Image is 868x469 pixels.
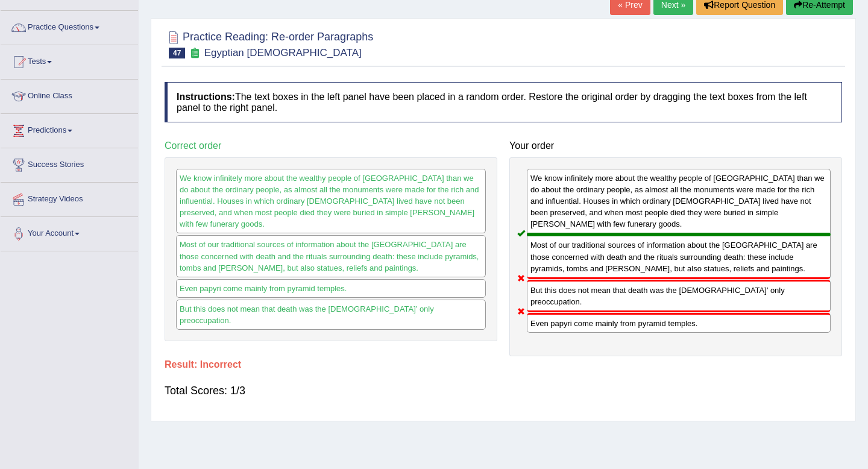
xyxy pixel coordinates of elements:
a: Predictions [1,114,138,144]
small: Exam occurring question [188,48,201,59]
div: We know infinitely more about the wealthy people of [GEOGRAPHIC_DATA] than we do about the ordina... [176,169,486,234]
div: Even papyri come mainly from pyramid temples. [176,279,486,298]
a: Online Class [1,80,138,110]
a: Practice Questions [1,11,138,41]
a: Strategy Videos [1,183,138,213]
span: 47 [169,48,185,58]
h4: The text boxes in the left panel have been placed in a random order. Restore the original order b... [165,82,842,122]
div: Total Scores: 1/3 [165,376,842,405]
h4: Your order [509,140,842,151]
h4: Correct order [165,140,497,151]
div: But this does not mean that death was the [DEMOGRAPHIC_DATA]’ only preoccupation. [176,300,486,330]
a: Success Stories [1,148,138,178]
div: Even papyri come mainly from pyramid temples. [527,313,831,333]
h2: Practice Reading: Re-order Paragraphs [165,28,373,58]
a: Your Account [1,217,138,247]
div: Most of our traditional sources of information about the [GEOGRAPHIC_DATA] are those concerned wi... [527,234,831,279]
h4: Result: [165,359,842,370]
a: Tests [1,45,138,75]
b: Instructions: [177,92,235,102]
div: Most of our traditional sources of information about the [GEOGRAPHIC_DATA] are those concerned wi... [176,235,486,277]
small: Egyptian [DEMOGRAPHIC_DATA] [204,47,362,58]
div: But this does not mean that death was the [DEMOGRAPHIC_DATA]’ only preoccupation. [527,280,831,312]
div: We know infinitely more about the wealthy people of [GEOGRAPHIC_DATA] than we do about the ordina... [527,169,831,235]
